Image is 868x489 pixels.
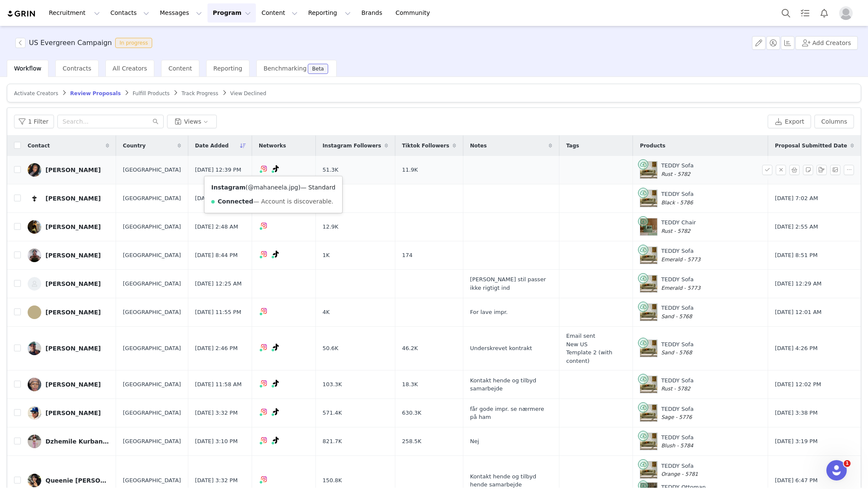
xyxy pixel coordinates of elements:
span: [GEOGRAPHIC_DATA] [123,251,181,260]
span: [DATE] 11:58 AM [195,380,242,389]
span: [GEOGRAPHIC_DATA] [123,194,181,203]
a: Community [391,3,439,23]
div: TEDDY Sofa [661,462,698,478]
span: Underskrevet kontrakt [470,344,532,353]
span: Workflow [14,65,41,72]
span: Content [168,65,192,72]
h3: US Evergreen Campaign [29,38,112,48]
a: @mahaneela.jpg [248,184,298,191]
span: Activate Creators [14,90,58,96]
img: f5ef9144-21e1-4c50-aab4-b0049e35eeab.jpg [28,474,41,487]
a: [PERSON_NAME] [28,277,109,291]
img: Product Image [640,304,657,321]
button: Notifications [815,3,834,23]
span: Date Added [195,142,229,150]
span: 46.2K [402,344,418,353]
span: Sand - 5768 [661,314,692,319]
span: For lave impr. [470,308,508,317]
span: 150.8K [323,476,342,485]
span: Rust - 5782 [661,228,690,234]
span: [GEOGRAPHIC_DATA] [123,308,181,317]
button: Export [768,115,811,128]
button: Contacts [105,3,154,23]
span: [DATE] 2:48 AM [195,223,238,231]
a: [PERSON_NAME] [28,192,109,205]
img: Product Image [640,247,657,264]
div: [PERSON_NAME] [45,223,101,230]
span: Contracts [62,65,91,72]
span: Orange - 5781 [661,471,698,477]
span: Rust - 5782 [661,386,690,392]
span: Tags [566,142,579,150]
span: — Standard [301,184,335,191]
button: Columns [814,115,854,128]
a: Dzhemile Kurbankulova [28,435,109,448]
span: [GEOGRAPHIC_DATA] [123,166,181,174]
a: [PERSON_NAME] [28,249,109,262]
span: 1 [844,460,851,467]
img: Product Image [640,340,657,357]
a: Queenie [PERSON_NAME] [28,474,109,487]
div: Beta [312,66,324,71]
img: bb1cb68c-f0d6-4dca-9a0b-0ddc1af909c1.jpg [28,406,41,420]
span: [GEOGRAPHIC_DATA] [123,409,181,417]
span: 571.4K [323,409,342,417]
span: Notes [470,142,487,150]
div: TEDDY Sofa [661,433,693,450]
span: Reporting [213,65,242,72]
div: [PERSON_NAME] [45,345,101,352]
span: Networks [259,142,286,150]
img: placeholder-profile.jpg [839,6,853,20]
span: 258.5K [402,437,422,446]
span: får gode impr. se nærmere på ham [470,405,552,421]
img: grin logo [7,10,37,18]
div: Dzhemile Kurbankulova [45,438,109,445]
img: instagram.svg [261,344,267,350]
input: Search... [57,115,164,128]
div: TEDDY Sofa [661,340,693,357]
img: instagram.svg [261,408,267,415]
img: instagram.svg [261,165,267,172]
span: [DATE] 3:32 PM [195,476,238,485]
span: Rust - 5782 [661,171,690,177]
span: [DATE] 2:46 PM [195,344,238,353]
span: [GEOGRAPHIC_DATA] [123,223,181,231]
span: [DATE] 3:10 PM [195,437,238,446]
img: Product Image [640,433,657,450]
span: 4K [323,308,330,317]
img: 706c4466-307f-4fe3-a6d0-eab37dc02ae9.jpg [28,249,41,262]
img: e3a74483-8229-463f-9e71-17b95e463699.jpg [28,342,41,355]
a: [PERSON_NAME] [28,406,109,420]
div: Queenie [PERSON_NAME] [45,477,109,484]
div: TEDDY Sofa [661,161,693,178]
span: 821.7K [323,437,342,446]
img: ca04536d-5d64-4fbc-9b93-eaa0af2f6459.jpg [28,435,41,448]
div: [PERSON_NAME] [45,410,101,416]
img: instagram.svg [261,437,267,444]
button: Profile [834,6,861,20]
button: Search [777,3,795,23]
img: Product Image [640,190,657,207]
strong: Instagram [211,184,246,191]
span: Nej [470,437,479,446]
button: Recruitment [44,3,105,23]
a: Tasks [796,3,814,23]
span: [PERSON_NAME] stil passer ikke rigtigt ind [470,275,552,292]
span: In progress [115,38,152,48]
img: Product Image [640,218,657,235]
button: Reporting [303,3,356,23]
span: [GEOGRAPHIC_DATA] [123,344,181,353]
span: Sand - 5768 [661,350,692,356]
span: [DATE] 3:32 PM [195,409,238,417]
span: [DATE] 11:55 PM [195,308,241,317]
img: instagram.svg [261,380,267,387]
div: TEDDY Sofa [661,247,700,263]
span: View Declined [230,90,267,96]
span: 103.3K [323,380,342,389]
span: Track Progress [182,90,218,96]
div: [PERSON_NAME] [45,195,101,202]
img: Product Image [640,404,657,421]
span: [DATE] 8:44 PM [195,251,238,260]
a: [PERSON_NAME] [28,378,109,391]
div: TEDDY Sofa [661,190,693,206]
